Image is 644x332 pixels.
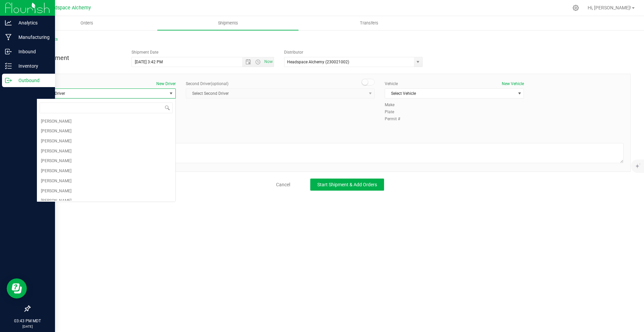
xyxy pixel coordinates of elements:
[41,167,71,176] span: [PERSON_NAME]
[41,117,71,126] span: [PERSON_NAME]
[41,197,71,205] span: [PERSON_NAME]
[385,89,515,98] span: Select Vehicle
[46,5,91,11] span: Headspace Alchemy
[252,59,264,65] span: Open the time view
[284,49,303,55] label: Distributor
[41,137,71,146] span: [PERSON_NAME]
[186,81,228,87] label: Second Driver
[385,109,405,115] label: Plate
[209,20,247,26] span: Shipments
[12,76,52,84] p: Outbound
[351,20,387,26] span: Transfers
[41,157,71,165] span: [PERSON_NAME]
[385,116,405,122] label: Permit #
[385,102,405,108] label: Make
[71,20,102,26] span: Orders
[5,63,12,69] inline-svg: Inventory
[16,16,157,30] a: Orders
[588,5,631,10] span: Hi, [PERSON_NAME]!
[167,89,175,98] span: select
[41,127,71,136] span: [PERSON_NAME]
[157,16,299,30] a: Shipments
[12,33,52,41] p: Manufacturing
[414,57,422,67] span: select
[502,81,524,87] button: New Vehicle
[317,182,377,187] span: Start Shipment & Add Orders
[5,77,12,84] inline-svg: Outbound
[284,57,410,67] input: Select
[156,81,176,87] button: New Driver
[12,19,52,27] p: Analytics
[211,81,228,86] span: (optional)
[310,179,384,191] button: Start Shipment & Add Orders
[30,55,121,61] h4: New Shipment
[263,57,274,67] span: Set Current date
[41,187,71,196] span: [PERSON_NAME]
[7,278,27,298] iframe: Resource center
[5,34,12,41] inline-svg: Manufacturing
[12,62,52,70] p: Inventory
[12,48,52,56] p: Inbound
[41,177,71,186] span: [PERSON_NAME]
[299,16,440,30] a: Transfers
[515,89,524,98] span: select
[5,48,12,55] inline-svg: Inbound
[41,147,71,156] span: [PERSON_NAME]
[243,59,254,65] span: Open the date view
[3,324,52,329] p: [DATE]
[131,49,158,55] label: Shipment Date
[385,81,398,87] label: Vehicle
[276,181,290,188] a: Cancel
[5,19,12,26] inline-svg: Analytics
[3,318,52,324] p: 03:43 PM MDT
[37,89,167,98] span: Select Driver
[572,5,580,11] div: Manage settings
